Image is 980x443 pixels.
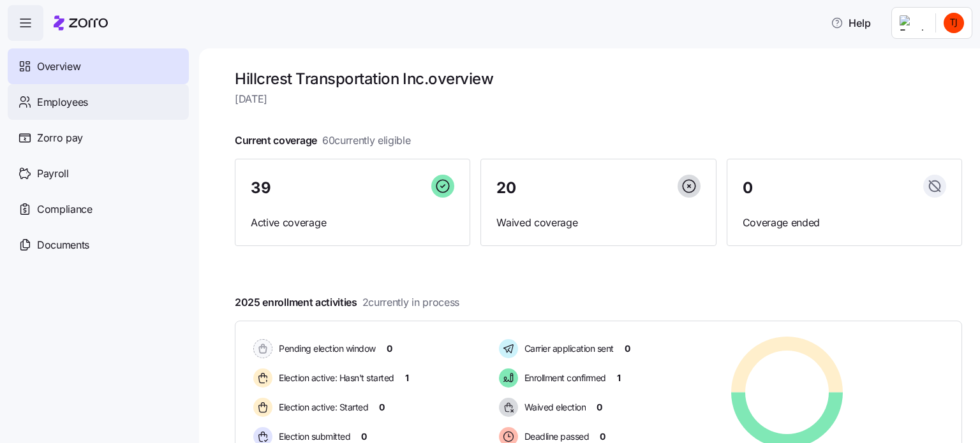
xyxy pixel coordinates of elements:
span: Carrier application sent [521,342,614,355]
span: Election submitted [275,430,350,443]
span: Election active: Started [275,401,368,414]
a: Documents [8,227,189,263]
button: Help [820,10,881,36]
span: 0 [600,430,605,443]
span: 20 [496,180,516,196]
span: 0 [625,342,630,355]
span: Pending election window [275,342,376,355]
span: 0 [597,401,602,414]
span: Election active: Hasn't started [275,372,394,384]
a: Compliance [8,191,189,227]
span: Enrollment confirmed [521,372,606,384]
a: Employees [8,84,189,120]
span: 0 [387,342,392,355]
span: Waived coverage [496,215,700,231]
a: Zorro pay [8,120,189,156]
span: 2 currently in process [362,294,459,310]
h1: Hillcrest Transportation Inc. overview [235,69,962,89]
span: Waived election [521,401,586,414]
span: Active coverage [251,215,454,231]
a: Payroll [8,156,189,191]
img: 7ffd9be2aa524e31c952bc41b2e0114f [944,13,964,33]
span: 1 [405,372,409,384]
a: Overview [8,48,189,84]
span: 0 [379,401,385,414]
span: 0 [743,180,753,196]
span: Payroll [37,166,69,182]
span: 1 [617,372,621,384]
span: Help [831,15,871,31]
span: 60 currently eligible [322,133,411,149]
span: 39 [251,180,271,196]
span: Coverage ended [743,215,946,231]
span: Employees [37,94,88,110]
span: 0 [361,430,367,443]
img: Employer logo [900,15,925,31]
span: [DATE] [235,91,962,107]
span: Overview [37,59,80,75]
span: Current coverage [235,133,411,149]
span: 2025 enrollment activities [235,294,459,310]
span: Documents [37,237,89,253]
span: Compliance [37,201,93,217]
span: Zorro pay [37,130,83,146]
span: Deadline passed [521,430,590,443]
